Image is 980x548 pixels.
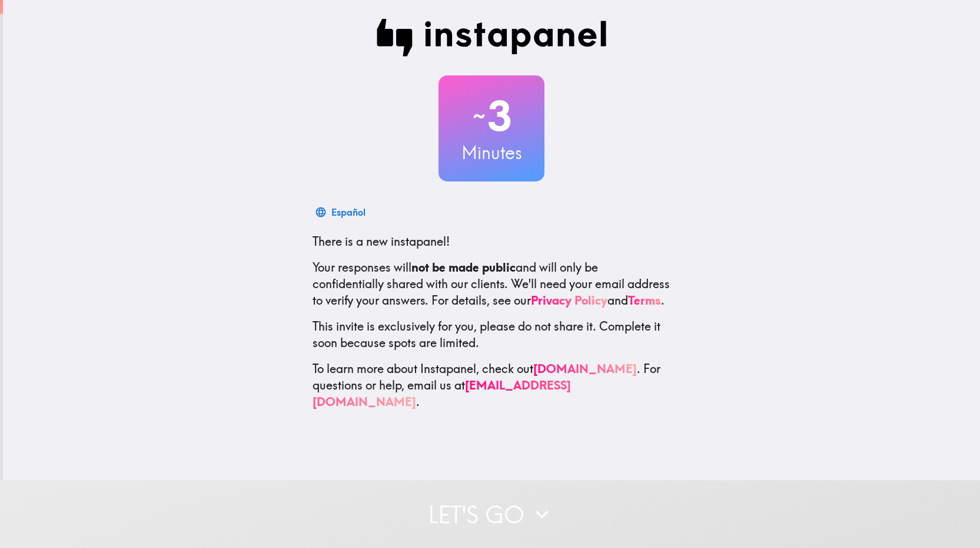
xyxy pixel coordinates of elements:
[313,200,370,224] button: Español
[628,293,661,308] a: Terms
[313,318,670,351] p: This invite is exclusively for you, please do not share it. Complete it soon because spots are li...
[471,98,487,134] span: ~
[438,92,544,140] h2: 3
[313,259,670,309] p: Your responses will and will only be confidentially shared with our clients. We'll need your emai...
[331,204,366,220] div: Español
[438,140,544,165] h3: Minutes
[313,234,450,249] span: There is a new instapanel!
[376,19,607,57] img: Instapanel
[531,293,607,308] a: Privacy Policy
[313,361,670,410] p: To learn more about Instapanel, check out . For questions or help, email us at .
[533,361,637,376] a: [DOMAIN_NAME]
[313,378,571,409] a: [EMAIL_ADDRESS][DOMAIN_NAME]
[411,260,516,275] b: not be made public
